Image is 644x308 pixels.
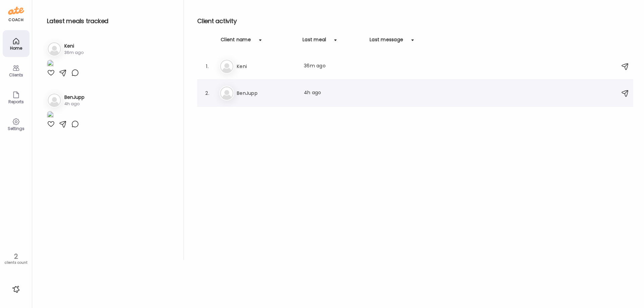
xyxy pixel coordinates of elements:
div: Clients [4,73,28,77]
img: ate [8,5,24,16]
div: Last message [370,36,403,47]
div: 4h ago [304,89,363,97]
div: 36m ago [64,50,84,56]
div: Settings [4,126,28,131]
img: images%2F9FN57vT2oqRbZS02umJcrbHD5CE2%2FsjMRLlydIVqIPWy5NTQV%2FvrGSbdvfOgtT2mEvwI2D_1080 [47,60,54,69]
div: clients count [2,260,30,265]
img: bg-avatar-default.svg [220,86,233,100]
div: Reports [4,100,28,104]
h3: Keni [64,43,84,50]
div: coach [8,17,23,23]
img: bg-avatar-default.svg [48,94,61,107]
div: 4h ago [64,101,85,107]
div: 2. [203,89,211,97]
div: 1. [203,62,211,70]
h3: BenJupp [64,94,85,101]
img: images%2FHVcAe8IYoJNGVG2ZERacUZstUY53%2F1aHLnawmJfpEeydv44kf%2FLvjizjplnz2d87cnhfR1_1080 [47,111,54,120]
h3: Keni [237,62,296,70]
div: 36m ago [304,62,363,70]
img: bg-avatar-default.svg [48,42,61,56]
img: bg-avatar-default.svg [220,60,233,73]
h2: Latest meals tracked [47,16,173,26]
div: Home [4,46,28,50]
div: 2 [2,252,30,260]
div: Last meal [303,36,326,47]
div: Client name [221,36,251,47]
h3: BenJupp [237,89,296,97]
h2: Client activity [197,16,633,26]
